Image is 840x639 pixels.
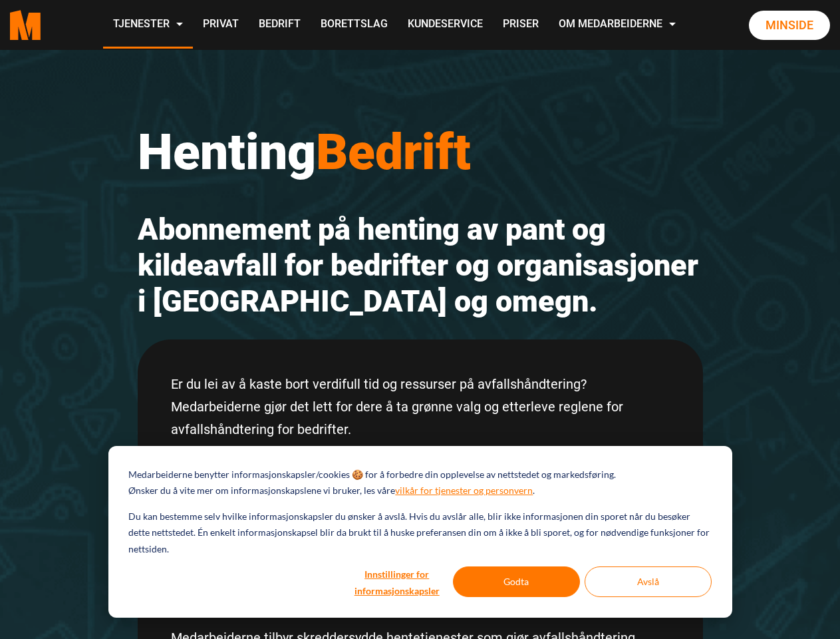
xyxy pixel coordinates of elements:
[493,1,549,49] a: Priser
[171,373,670,441] p: Er du lei av å kaste bort verdifull tid og ressurser på avfallshåndtering? Medarbeiderne gjør det...
[138,212,703,319] h2: Abonnement på henting av pant og kildeavfall for bedrifter og organisasjoner i [GEOGRAPHIC_DATA] ...
[128,509,711,558] p: Du kan bestemme selv hvilke informasjonskapsler du ønsker å avslå. Hvis du avslår alle, blir ikke...
[128,467,616,483] p: Medarbeiderne benytter informasjonskapsler/cookies 🍪 for å forbedre din opplevelse av nettstedet ...
[108,446,732,618] div: Cookie banner
[549,1,686,49] a: Om Medarbeiderne
[749,11,830,40] a: Minside
[103,1,193,49] a: Tjenester
[585,566,712,597] button: Avslå
[453,566,580,597] button: Godta
[193,1,249,49] a: Privat
[128,483,535,499] p: Ønsker du å vite mer om informasjonskapslene vi bruker, les våre .
[398,1,493,49] a: Kundeservice
[138,122,703,182] h1: Henting
[395,483,533,499] a: vilkår for tjenester og personvern
[316,122,471,181] span: Bedrift
[311,1,398,49] a: Borettslag
[249,1,311,49] a: Bedrift
[346,566,448,597] button: Innstillinger for informasjonskapsler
